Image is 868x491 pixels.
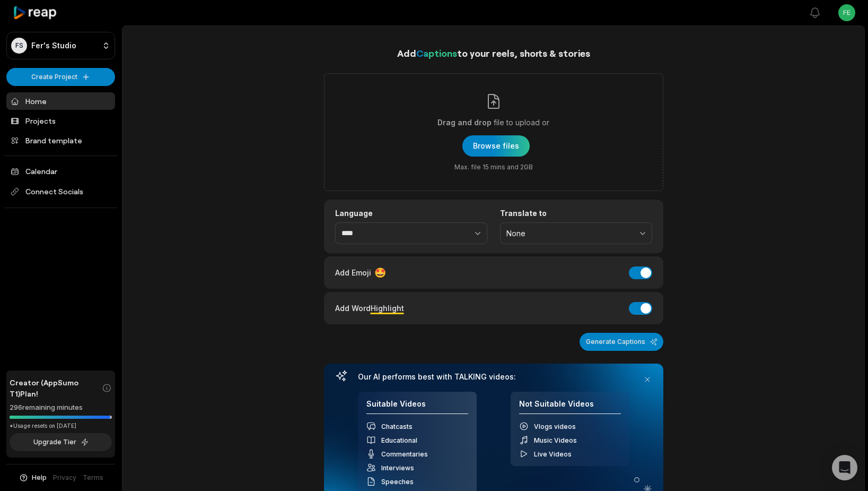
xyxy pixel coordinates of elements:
a: Calendar [6,162,115,180]
label: Translate to [500,209,652,218]
span: Live Videos [534,450,572,458]
span: Interviews [381,464,414,472]
button: Generate Captions [580,333,663,351]
div: FS [11,38,27,54]
span: None [506,229,631,238]
span: Music Videos [534,436,577,444]
a: Home [6,92,115,110]
p: Fer's Studio [31,41,76,50]
span: Creator (AppSumo T1) Plan! [10,377,102,399]
span: Chatcasts [381,423,413,430]
button: Help [19,473,47,483]
div: 296 remaining minutes [10,402,112,413]
h4: Suitable Videos [366,399,468,415]
span: Max. file 15 mins and 2GB [454,163,533,171]
a: Brand template [6,132,115,149]
span: Speeches [381,478,414,486]
span: Commentaries [381,450,428,458]
button: Drag and dropfile to upload orMax. file 15 mins and 2GB [462,135,530,157]
span: Vlogs videos [534,423,576,430]
a: Privacy [53,473,76,483]
h1: Add to your reels, shorts & stories [324,46,663,61]
span: Add Emoji [335,267,371,278]
span: 🤩 [374,265,386,280]
button: Get ChatGPT Summary (Ctrl+J) [829,460,849,480]
button: None [500,222,652,245]
span: Connect Socials [6,182,115,201]
span: Help [32,473,47,483]
a: Projects [6,112,115,130]
div: Open Intercom Messenger [832,455,857,480]
span: file to upload or [494,116,549,129]
div: Add Word [335,301,404,315]
h3: Our AI performs best with TALKING videos: [358,372,629,382]
button: Upgrade Tier [10,433,112,451]
label: Language [335,209,487,218]
span: Drag and drop [437,116,492,129]
button: Create Project [6,68,115,86]
h4: Not Suitable Videos [519,399,621,415]
span: Highlight [371,304,404,313]
span: Educational [381,436,417,444]
div: *Usage resets on [DATE] [10,422,112,430]
a: Terms [83,473,103,483]
span: Captions [416,47,457,59]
